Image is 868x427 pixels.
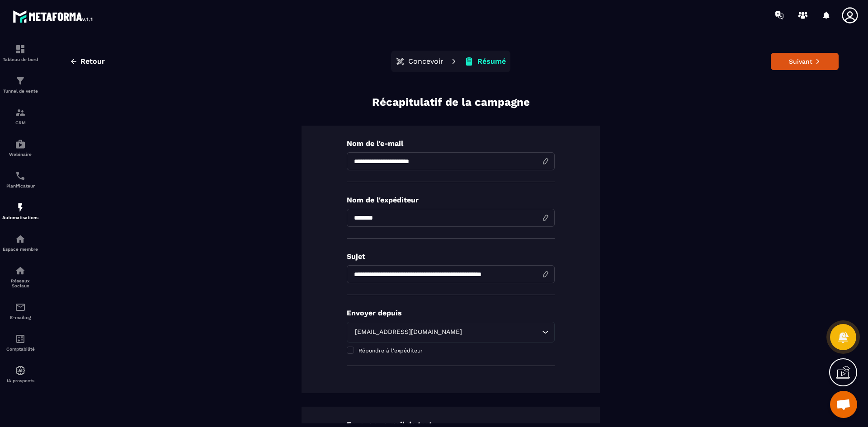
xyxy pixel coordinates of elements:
[2,89,38,94] p: Tunnel de vente
[347,322,555,343] div: Search for option
[2,295,38,327] a: emailemailE-mailing
[2,327,38,358] a: accountantaccountantComptabilité
[2,100,38,132] a: formationformationCRM
[347,196,555,204] p: Nom de l'expéditeur
[2,57,38,62] p: Tableau de bord
[2,347,38,352] p: Comptabilité
[462,52,509,70] button: Résumé
[359,347,423,354] span: Répondre à l'expéditeur
[477,57,506,66] p: Résumé
[2,315,38,320] p: E-mailing
[15,365,26,376] img: automations
[15,265,26,276] img: social-network
[15,234,26,244] img: automations
[15,75,26,86] img: formation
[408,57,443,66] p: Concevoir
[2,195,38,227] a: automationsautomationsAutomatisations
[2,378,38,383] p: IA prospects
[15,107,26,118] img: formation
[2,278,38,288] p: Réseaux Sociaux
[372,95,530,110] p: Récapitulatif de la campagne
[347,252,555,261] p: Sujet
[80,57,105,66] span: Retour
[2,152,38,157] p: Webinaire
[2,215,38,220] p: Automatisations
[63,53,112,70] button: Retour
[393,52,446,70] button: Concevoir
[830,391,857,418] a: Ouvrir le chat
[2,183,38,188] p: Planificateur
[15,170,26,181] img: scheduler
[2,164,38,195] a: schedulerschedulerPlanificateur
[15,333,26,344] img: accountant
[2,258,38,295] a: social-networksocial-networkRéseaux Sociaux
[353,327,464,337] span: [EMAIL_ADDRESS][DOMAIN_NAME]
[15,139,26,150] img: automations
[2,120,38,125] p: CRM
[2,37,38,69] a: formationformationTableau de bord
[464,327,540,337] input: Search for option
[2,132,38,164] a: automationsautomationsWebinaire
[13,8,94,24] img: logo
[2,227,38,258] a: automationsautomationsEspace membre
[2,247,38,252] p: Espace membre
[347,139,555,148] p: Nom de l'e-mail
[2,69,38,100] a: formationformationTunnel de vente
[347,309,555,317] p: Envoyer depuis
[15,302,26,313] img: email
[15,202,26,213] img: automations
[15,44,26,55] img: formation
[771,53,839,70] button: Suivant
